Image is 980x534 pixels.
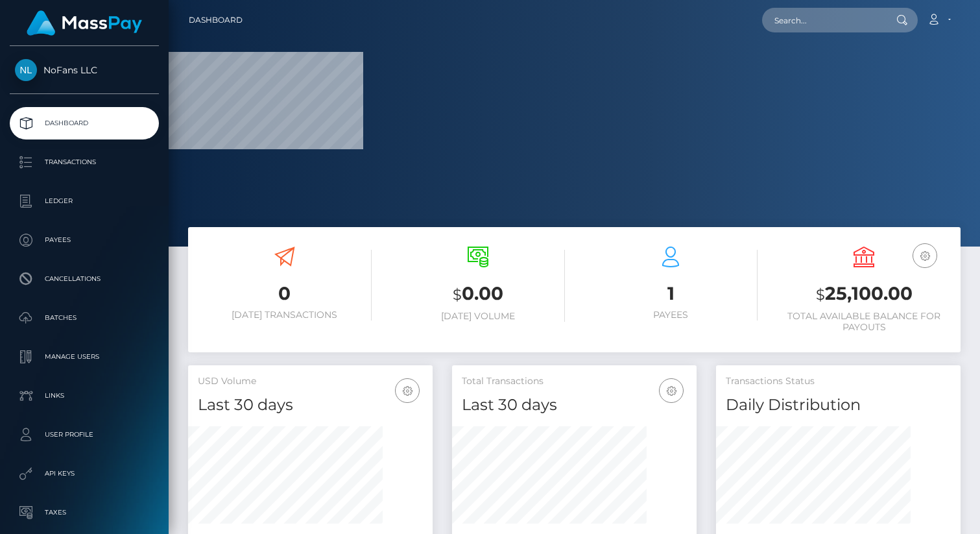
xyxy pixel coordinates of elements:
[10,380,159,412] a: Links
[10,107,159,140] a: Dashboard
[10,457,159,490] a: API Keys
[453,285,462,304] small: $
[15,152,154,172] p: Transactions
[10,146,159,178] a: Transactions
[198,309,372,321] h6: [DATE] Transactions
[198,375,423,388] h5: USD Volume
[10,302,159,334] a: Batches
[10,185,159,217] a: Ledger
[391,281,565,308] h3: 0.00
[584,309,758,321] h6: Payees
[462,375,687,388] h5: Total Transactions
[10,64,159,76] span: NoFans LLC
[10,419,159,451] a: User Profile
[15,347,154,367] p: Manage Users
[198,394,423,417] h4: Last 30 days
[777,311,951,333] h6: Total Available Balance for Payouts
[15,425,154,444] p: User Profile
[15,503,154,522] p: Taxes
[15,114,154,133] p: Dashboard
[726,375,951,388] h5: Transactions Status
[189,6,243,34] a: Dashboard
[10,341,159,373] a: Manage Users
[15,308,154,328] p: Batches
[777,281,951,308] h3: 25,100.00
[10,224,159,256] a: Payees
[10,263,159,295] a: Cancellations
[584,281,758,306] h3: 1
[198,281,372,306] h3: 0
[816,285,825,304] small: $
[15,230,154,250] p: Payees
[462,394,687,417] h4: Last 30 days
[27,10,142,36] img: MassPay Logo
[15,464,154,483] p: API Keys
[762,8,884,32] input: Search...
[15,59,37,81] img: NoFans LLC
[391,311,565,322] h6: [DATE] Volume
[10,496,159,529] a: Taxes
[15,386,154,406] p: Links
[726,394,951,417] h4: Daily Distribution
[15,269,154,289] p: Cancellations
[15,191,154,211] p: Ledger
